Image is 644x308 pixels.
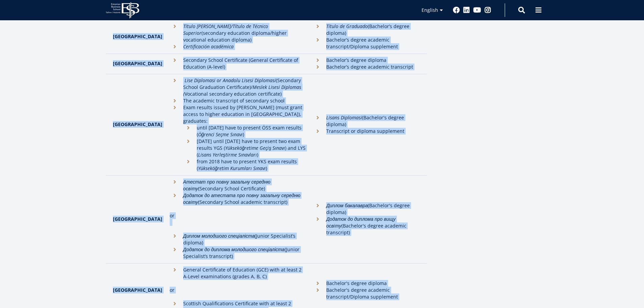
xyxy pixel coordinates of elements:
p: or [170,212,306,219]
em: Lisans Yerleştirme Sınavları [198,151,257,158]
em: Título [PERSON_NAME]/Título de Técnico Superior [183,23,268,36]
li: from 2018 have to present YKS exam results ( ) [183,158,306,172]
li: Secondary School Graduation Certificate)/ Vocational secondary education certificate) [170,77,306,97]
strong: [GEOGRAPHIC_DATA] [113,121,162,127]
em: Додаток до атестата про повну загальну середню освiту [183,192,301,205]
strong: [GEOGRAPHIC_DATA] [113,33,162,40]
em: Атестат про повну загальну середню освiту [183,179,270,192]
em: Диплом бакалавра [326,202,368,209]
li: Bachelor’s degree academic transcript/Diploma supplement [313,37,420,50]
a: Linkedin [463,7,470,14]
em: Yükseköğretim Kurumları Sınavı [198,165,266,171]
li: (Junior Specialist’s diploma) [170,233,306,246]
li: (Secondary School academic transcript) [170,192,306,206]
em: Додаток до диплома про вищу освiту [326,216,396,229]
li: (Junior Specialist’s transcript) [170,246,306,260]
i: (Bachelor's degree diploma) [326,114,404,127]
em: Öğrenci Seçme Sınavı [198,131,243,138]
li: Bachelor’s degree academic transcript [313,64,420,70]
li: (Secondary School Certificate) [170,179,306,192]
li: [DATE] until [DATE] have to present two exam results YGS ( ) and LYS ( ) [183,138,306,158]
p: or [170,287,306,293]
li: Bachelor’s degree diploma [313,57,420,64]
em: Диплом молодшого спеціаліста [183,233,255,239]
a: Instagram [484,7,491,14]
li: Secondary School Certificate (General Certificate of Education (A-level) [170,57,306,70]
li: Transcript or diploma supplement [313,128,420,135]
li: The academic transcript of secondary school [170,97,306,104]
li: until [DATE] have to present ÖSS exam results ( ) [183,124,306,138]
em: Lisans Diplomasi [326,114,362,121]
li: (Bachelor's degree academic transcript) [313,216,420,236]
li: Bachelor's degree academic transcript/Diploma supplement [313,287,420,300]
li: Bachelor's degree diploma [313,280,420,287]
em: Yükseköğretime Geçiş Sınavı [225,145,285,151]
a: Facebook [453,7,460,14]
strong: [GEOGRAPHIC_DATA] [113,60,162,67]
em: Título de Graduado [326,23,368,29]
em: Lise Diplomasi or Anadolu Lisesi Diplomasi [185,77,276,84]
strong: [GEOGRAPHIC_DATA] [113,216,162,222]
strong: [GEOGRAPHIC_DATA] [113,287,162,293]
li: (Bachelor's degree diploma) [313,202,420,216]
li: (Bachelor’s degree diploma) [313,23,420,37]
em: Meslek Lisesi Diplomas ( [183,84,301,97]
li: General Certificate of Education (GCE) with at least 2 A-Level examinations (grades A, B, C) [170,266,306,280]
i: ( [185,77,277,84]
em: Certificación académica [183,43,234,50]
em: Додаток до диплома молодшого спеціаліста [183,246,285,253]
li: (secondary education diploma/higher vocational education diploma) [170,23,306,43]
a: Youtube [473,7,481,14]
li: Exam results issued by [PERSON_NAME] (must grant access to higher education in [GEOGRAPHIC_DATA])... [170,104,306,172]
